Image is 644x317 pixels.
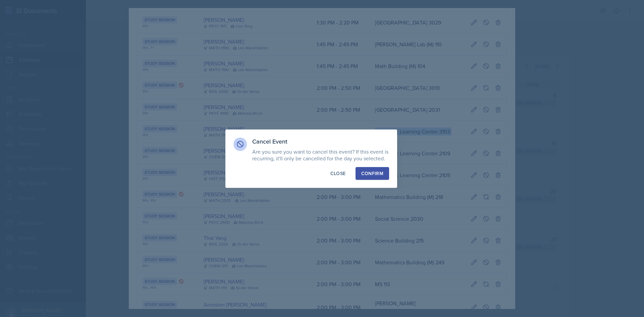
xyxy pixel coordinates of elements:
[356,167,389,180] button: Confirm
[252,138,389,146] h3: Cancel Event
[325,167,352,180] button: Close
[330,170,346,177] div: Close
[252,148,389,162] p: Are you sure you want to cancel this event? If this event is recurring, it'll only be cancelled f...
[361,170,383,177] div: Confirm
